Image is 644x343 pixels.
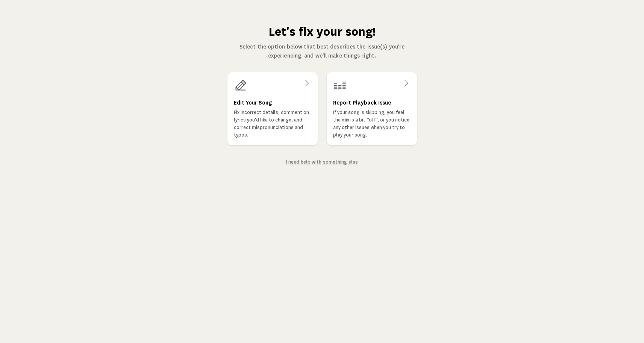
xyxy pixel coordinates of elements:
a: Report Playback IssueIf your song is skipping, you feel the mix is a bit “off”, or you notice any... [327,72,417,145]
a: I need help with something else [286,159,358,165]
p: If your song is skipping, you feel the mix is a bit “off”, or you notice any other issues when yo... [333,109,411,139]
p: Fix incorrect details, comment on lyrics you'd like to change, and correct mispronunciations and ... [234,109,311,139]
p: Select the option below that best describes the issue(s) you're experiencing, and we'll make thin... [227,42,418,60]
h3: Edit Your Song [234,98,272,107]
a: Edit Your SongFix incorrect details, comment on lyrics you'd like to change, and correct mispronu... [227,72,318,145]
h3: Report Playback Issue [333,98,391,107]
h1: Let's fix your song! [227,24,418,39]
